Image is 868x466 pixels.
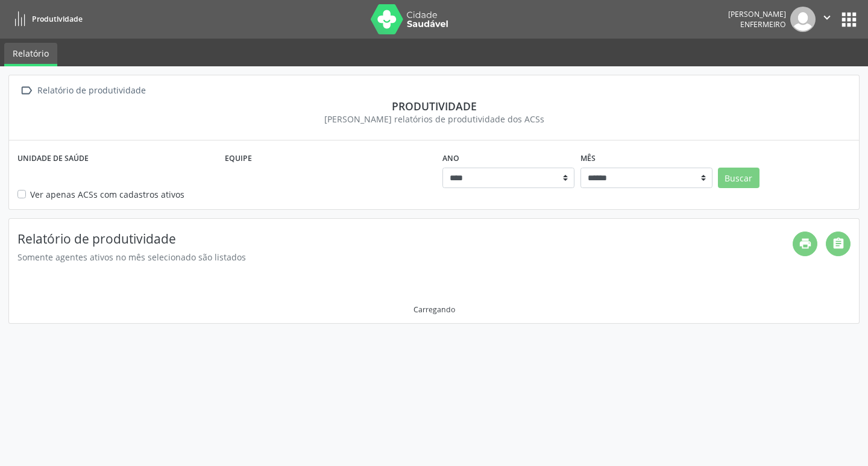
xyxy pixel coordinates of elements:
[32,14,83,24] span: Produtividade
[17,149,89,168] label: Unidade de saúde
[17,251,793,263] div: Somente agentes ativos no mês selecionado são listados
[816,7,838,32] button: 
[35,82,148,99] div: Relatório de produtividade
[740,19,786,30] span: Enfermeiro
[17,82,148,99] a:  Relatório de produtividade
[17,99,851,113] div: Produtividade
[30,188,184,201] label: Ver apenas ACSs com cadastros ativos
[17,82,35,99] i: 
[8,9,83,29] a: Produtividade
[580,149,596,168] label: Mês
[838,9,860,30] button: apps
[442,149,459,168] label: Ano
[790,7,816,32] img: img
[718,168,759,188] button: Buscar
[728,9,786,19] div: [PERSON_NAME]
[17,231,793,247] h4: Relatório de produtividade
[225,149,252,168] label: Equipe
[414,304,455,315] div: Carregando
[17,113,851,125] div: [PERSON_NAME] relatórios de produtividade dos ACSs
[4,43,57,66] a: Relatório
[820,11,834,24] i: 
